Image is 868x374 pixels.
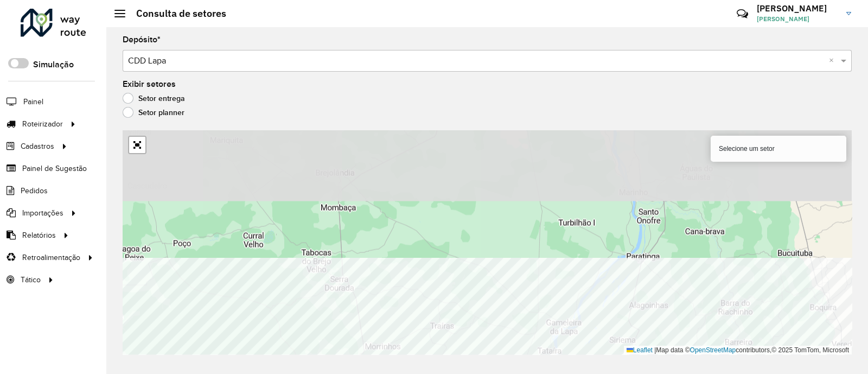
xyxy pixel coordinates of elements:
[129,137,145,153] a: Abrir mapa em tela cheia
[22,230,56,241] span: Relatórios
[123,107,184,118] label: Setor planner
[731,2,754,26] a: Contato Rápido
[757,3,838,14] h3: [PERSON_NAME]
[22,163,87,174] span: Painel de Sugestão
[624,346,852,355] div: Map data © contributors,© 2025 TomTom, Microsoft
[654,346,656,354] span: |
[33,58,74,71] label: Simulação
[21,274,41,286] span: Tático
[711,136,846,162] div: Selecione um setor
[125,8,226,20] h2: Consulta de setores
[23,96,43,107] span: Painel
[627,346,653,354] a: Leaflet
[21,185,48,196] span: Pedidos
[123,93,185,104] label: Setor entrega
[123,78,176,91] label: Exibir setores
[757,14,838,24] span: [PERSON_NAME]
[22,252,80,263] span: Retroalimentação
[829,54,838,67] span: Clear all
[21,141,54,152] span: Cadastros
[123,33,161,46] label: Depósito
[22,118,63,130] span: Roteirizador
[22,207,63,219] span: Importações
[690,346,736,354] a: OpenStreetMap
